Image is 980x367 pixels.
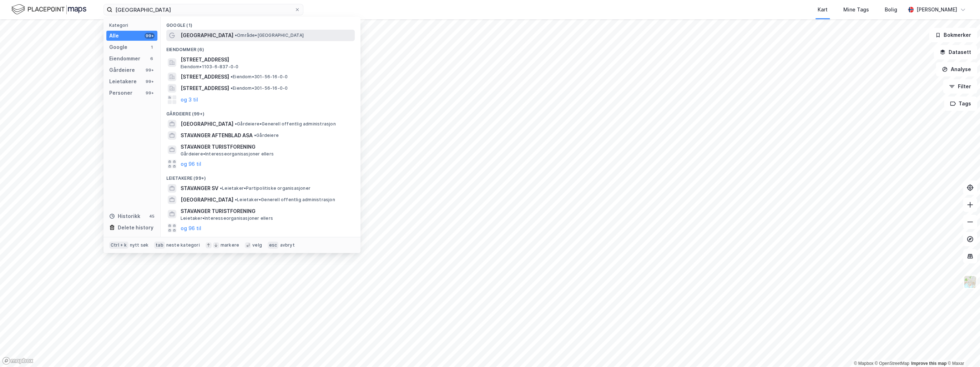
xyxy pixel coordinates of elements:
span: Leietaker • Partipolitiske organisasjoner [220,185,310,191]
div: Eiendommer [109,54,140,63]
a: Improve this map [911,361,946,366]
span: Leietaker • Interesseorganisasjoner ellers [181,215,273,221]
span: [GEOGRAPHIC_DATA] [181,31,233,40]
a: Mapbox homepage [2,357,34,365]
div: Delete history [118,223,153,232]
div: 6 [149,56,155,61]
span: • [220,185,222,191]
div: 99+ [145,79,155,84]
div: Gårdeiere (99+) [161,105,360,118]
span: Eiendom • 1103-6-837-0-0 [181,64,238,70]
iframe: Chat Widget [944,333,980,367]
span: STAVANGER SV [181,184,218,193]
div: avbryt [280,242,294,248]
div: Personer (99+) [161,234,360,247]
button: Tags [944,96,977,111]
div: 99+ [145,90,155,96]
div: Google [109,43,127,51]
span: Gårdeiere • Generell offentlig administrasjon [235,121,336,127]
span: [STREET_ADDRESS] [181,84,229,93]
div: Kart [818,5,828,14]
span: • [235,197,237,202]
button: Analyse [936,62,977,76]
div: Google (1) [161,17,360,30]
span: STAVANGER TURISTFORENING [181,207,352,215]
span: • [235,121,237,127]
div: Ctrl + k [109,242,128,249]
div: [PERSON_NAME] [916,5,957,14]
span: [GEOGRAPHIC_DATA] [181,195,233,204]
button: og 96 til [181,160,201,168]
span: • [254,133,256,138]
div: Alle [109,31,119,40]
span: • [231,85,233,91]
div: esc [268,242,279,249]
div: 45 [149,213,155,219]
a: OpenStreetMap [875,361,909,366]
span: Gårdeiere • Interesseorganisasjoner ellers [181,151,274,157]
button: Bokmerker [929,28,977,42]
div: 1 [149,44,155,50]
span: Gårdeiere [254,133,279,138]
div: Leietakere (99+) [161,170,360,183]
input: Søk på adresse, matrikkel, gårdeiere, leietakere eller personer [112,4,294,15]
span: STAVANGER AFTENBLAD ASA [181,131,253,140]
img: logo.f888ab2527a4732fd821a326f86c7f29.svg [11,3,86,16]
span: Eiendom • 301-56-16-0-0 [231,74,288,80]
div: Bolig [885,5,897,14]
div: Kontrollprogram for chat [944,333,980,367]
div: 99+ [145,67,155,73]
div: 99+ [145,33,155,39]
span: [STREET_ADDRESS] [181,73,229,81]
button: Filter [943,79,977,94]
span: Leietaker • Generell offentlig administrasjon [235,197,335,203]
div: Personer [109,89,132,97]
span: Område • [GEOGRAPHIC_DATA] [235,33,304,38]
button: og 96 til [181,224,201,232]
button: Datasett [934,45,977,59]
span: [STREET_ADDRESS] [181,55,352,64]
div: tab [154,242,165,249]
div: nytt søk [130,242,149,248]
div: neste kategori [166,242,200,248]
div: Mine Tags [843,5,869,14]
span: STAVANGER TURISTFORENING [181,143,352,151]
span: Eiendom • 301-56-16-0-0 [231,85,288,91]
div: Eiendommer (6) [161,41,360,54]
img: Z [963,275,977,289]
div: markere [221,242,239,248]
div: velg [252,242,262,248]
button: og 3 til [181,95,198,104]
span: • [231,74,233,79]
div: Historikk [109,212,140,220]
div: Gårdeiere [109,66,135,74]
div: Leietakere [109,77,137,86]
span: • [235,33,237,38]
div: Kategori [109,23,157,28]
a: Mapbox [854,361,873,366]
span: [GEOGRAPHIC_DATA] [181,120,233,128]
